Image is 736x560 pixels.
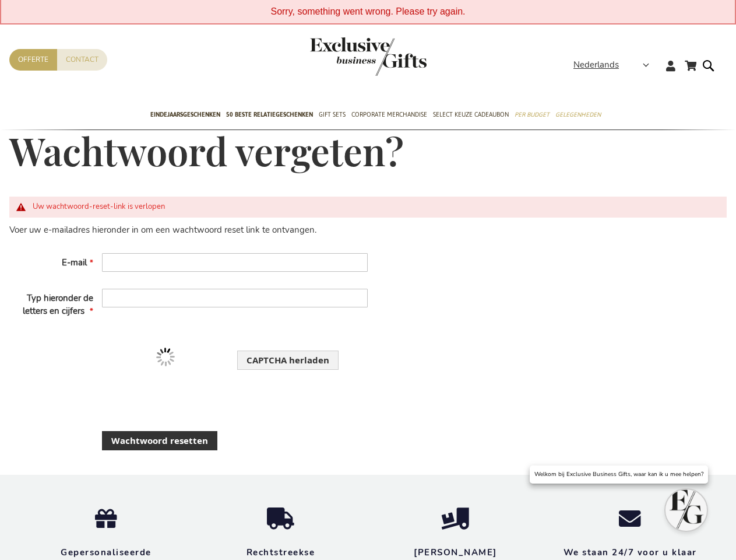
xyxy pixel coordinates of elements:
[564,547,697,558] strong: We staan 24/7 voor u klaar
[9,125,404,176] span: Wachtwoord vergeten?
[310,37,427,76] img: Exclusive Business gifts logo
[23,292,93,316] span: Typ hieronder de letters en cijfers
[150,108,220,121] span: Eindejaarsgeschenken
[270,6,465,16] span: Sorry, something went wrong. Please try again.
[9,49,57,71] a: Offerte
[414,547,497,558] strong: [PERSON_NAME]
[111,435,208,447] span: Wachtwoord resetten
[555,108,601,121] span: Gelegenheden
[9,224,368,236] div: Voer uw e-mailadres hieronder in om een wachtwoord reset link te ontvangen.
[515,108,550,121] span: Per Budget
[237,351,339,370] button: CAPTCHA herladen
[33,202,714,212] div: Uw wachtwoord-reset-link is verlopen
[57,49,107,71] a: Contact
[351,108,427,121] span: Corporate Merchandise
[226,108,313,121] span: 50 beste relatiegeschenken
[246,354,329,366] span: CAPTCHA herladen
[573,58,657,72] div: Nederlands
[433,108,509,121] span: Select Keuze Cadeaubon
[102,431,217,450] button: Wachtwoord resetten
[102,314,229,401] img: Typ hieronder de letters en cijfers
[319,108,346,121] span: Gift Sets
[573,58,619,72] span: Nederlands
[62,257,87,268] span: E-mail
[310,37,368,76] a: store logo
